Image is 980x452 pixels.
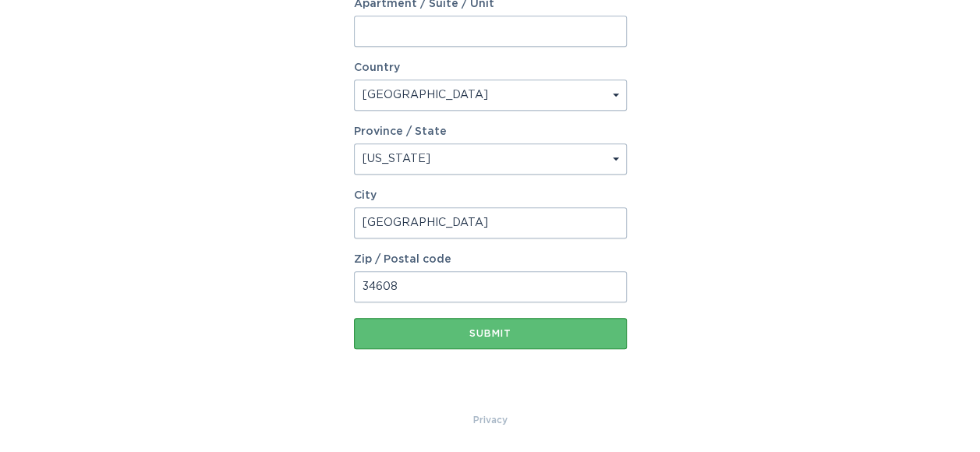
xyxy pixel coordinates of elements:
label: Country [354,62,400,73]
button: Submit [354,318,627,349]
label: Province / State [354,126,447,137]
a: Privacy Policy & Terms of Use [473,411,508,429]
label: Zip / Postal code [354,254,627,265]
div: Submit [362,329,619,338]
label: City [354,190,627,201]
